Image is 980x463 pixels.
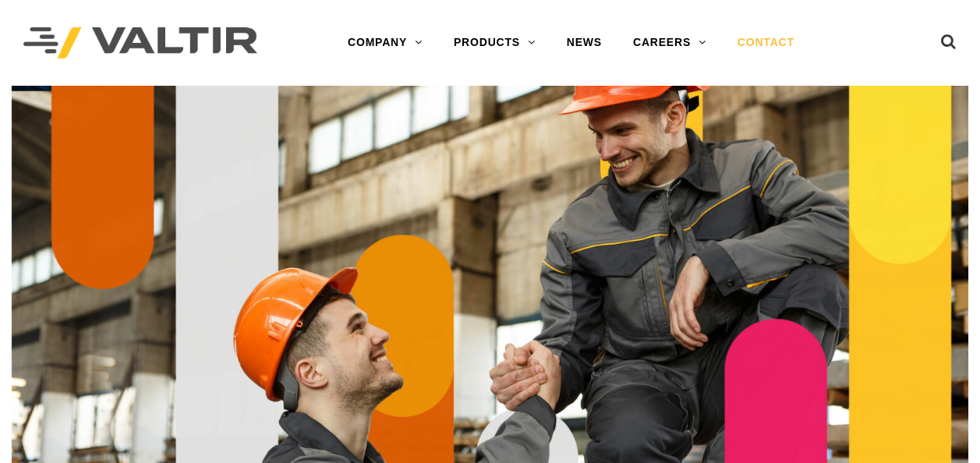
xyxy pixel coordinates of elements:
a: CONTACT [722,27,810,58]
a: PRODUCTS [438,27,551,58]
img: Valtir [23,27,257,59]
a: NEWS [551,27,617,58]
a: CAREERS [617,27,722,58]
img: Contact_1 [12,86,968,463]
a: COMPANY [332,27,438,58]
